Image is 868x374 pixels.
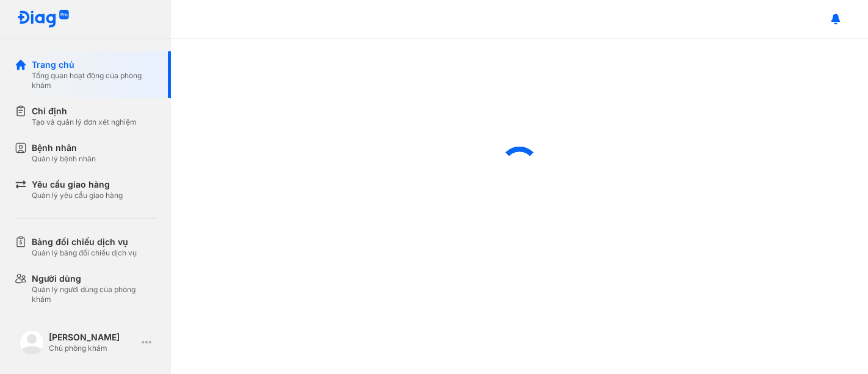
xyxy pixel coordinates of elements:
[32,59,156,71] div: Trang chủ
[32,285,156,304] div: Quản lý người dùng của phòng khám
[20,330,44,354] img: logo
[49,343,137,353] div: Chủ phòng khám
[32,236,137,248] div: Bảng đối chiếu dịch vụ
[32,273,156,285] div: Người dùng
[32,191,123,200] div: Quản lý yêu cầu giao hàng
[32,154,96,164] div: Quản lý bệnh nhân
[32,71,156,90] div: Tổng quan hoạt động của phòng khám
[17,10,70,29] img: logo
[32,105,137,117] div: Chỉ định
[32,178,123,191] div: Yêu cầu giao hàng
[32,142,96,154] div: Bệnh nhân
[49,331,137,343] div: [PERSON_NAME]
[32,248,137,258] div: Quản lý bảng đối chiếu dịch vụ
[32,117,137,127] div: Tạo và quản lý đơn xét nghiệm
